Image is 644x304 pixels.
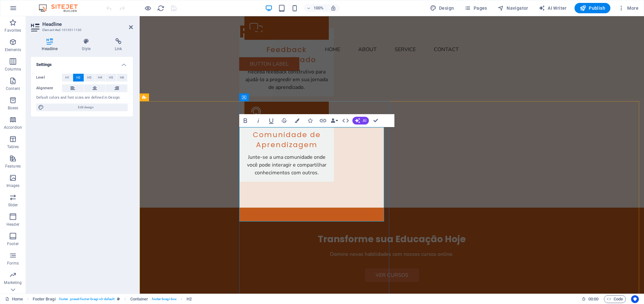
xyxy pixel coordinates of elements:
h6: Session time [582,295,599,303]
p: Forms [7,261,19,266]
span: H1 [65,74,70,81]
button: Italic (Ctrl+I) [252,114,264,127]
span: H2 [76,74,80,81]
p: Favorites [5,28,21,33]
button: Confirm (Ctrl+⏎) [370,114,382,127]
span: H6 [120,74,124,81]
button: Strikethrough [278,114,290,127]
button: Icons [304,114,316,127]
button: AI Writer [536,3,569,13]
button: Edit design [36,103,128,111]
nav: breadcrumb [33,295,192,303]
span: Click to select. Double-click to edit [187,295,192,303]
span: AI Writer [539,5,567,11]
h4: Link [104,38,133,52]
span: H3 [87,74,91,81]
span: Click to select. Double-click to edit [130,295,148,303]
button: Bold (Ctrl+B) [239,114,252,127]
i: This element is a customizable preset [117,297,120,301]
p: Marketing [4,280,22,285]
button: HTML [339,114,352,127]
span: Publish [580,5,605,11]
p: Elements [5,47,21,52]
span: Edit design [46,103,126,111]
span: Navigator [498,5,528,11]
p: Columns [5,67,21,72]
h2: Headline [42,21,133,27]
p: Features [5,164,21,169]
p: Slider [8,202,18,208]
button: Link [317,114,329,127]
span: 00 00 [588,295,598,303]
a: Click to cancel selection. Double-click to open Pages [5,295,23,303]
button: More [616,3,641,13]
span: H4 [98,74,102,81]
p: Boxes [8,105,18,111]
span: Pages [464,5,487,11]
span: Click to select. Double-click to edit [33,295,56,303]
button: H2 [73,74,84,81]
h4: Settings [31,57,133,69]
h4: Headline [31,38,71,52]
img: Editor Logo [37,4,86,12]
button: H4 [95,74,106,81]
i: Reload page [157,5,165,12]
span: H5 [109,74,113,81]
button: reload [157,4,165,12]
button: Colors [291,114,303,127]
span: : [593,297,594,301]
div: Default colors and font sizes are defined in Design. [36,95,128,101]
p: Tables [7,144,19,149]
span: AI [363,119,366,123]
button: Code [604,295,626,303]
div: Design (Ctrl+Alt+Y) [427,3,457,13]
h6: 100% [314,4,324,12]
p: Content [6,86,20,91]
button: Underline (Ctrl+U) [265,114,277,127]
button: Navigator [495,3,531,13]
button: 100% [304,4,327,12]
label: Alignment [36,84,62,92]
span: . footer .preset-footer-bragi-v3-default [58,295,115,303]
span: Design [430,5,454,11]
p: Header [6,222,19,227]
h4: Style [71,38,104,52]
button: H6 [117,74,127,81]
span: More [618,5,639,11]
button: AI [352,117,369,125]
span: . footer-bragi-box [151,295,177,303]
p: Accordion [4,125,22,130]
p: Images [6,183,20,188]
button: Click here to leave preview mode and continue editing [144,4,152,12]
label: Level [36,74,62,81]
button: H1 [62,74,73,81]
p: Footer [7,241,19,246]
button: Usercentrics [631,295,639,303]
i: On resize automatically adjust zoom level to fit chosen device. [330,5,336,11]
h3: Element #ed-1015511130 [42,27,120,33]
span: Code [607,295,623,303]
button: H5 [106,74,116,81]
button: H3 [84,74,95,81]
button: Pages [462,3,489,13]
button: Publish [574,3,610,13]
button: Data Bindings [330,114,339,127]
button: Design [427,3,457,13]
